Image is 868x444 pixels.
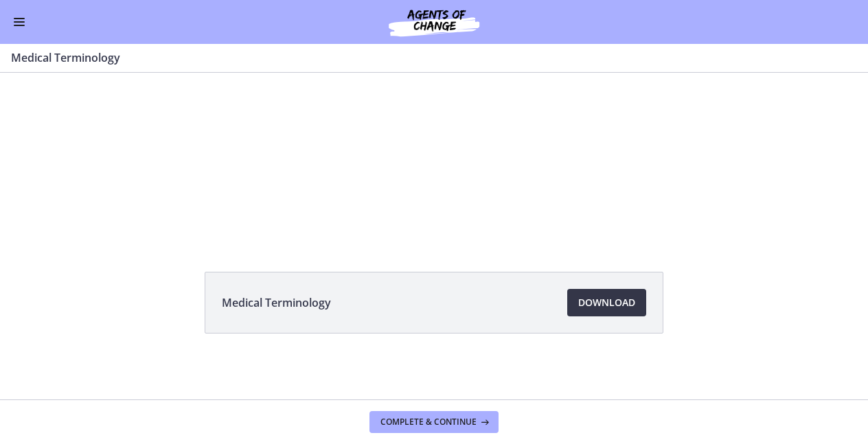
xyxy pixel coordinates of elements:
span: Complete & continue [380,417,477,428]
h3: Medical Terminology [11,49,841,66]
button: Enable menu [11,14,27,30]
span: Medical Terminology [222,294,331,311]
span: Download [578,294,635,311]
a: Download [567,289,646,316]
button: Complete & continue [369,411,499,433]
img: Agents of Change [352,5,516,38]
